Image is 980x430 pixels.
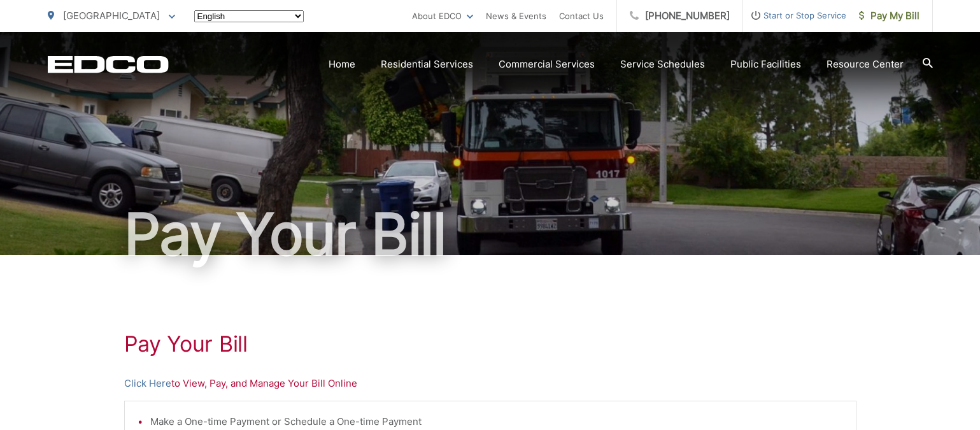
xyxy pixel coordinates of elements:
[620,57,705,72] a: Service Schedules
[859,8,920,24] span: Pay My Bill
[48,203,933,266] h1: Pay Your Bill
[559,8,604,24] a: Contact Us
[381,57,473,72] a: Residential Services
[194,10,304,22] select: Select a language
[150,414,843,429] li: Make a One-time Payment or Schedule a One-time Payment
[329,57,355,72] a: Home
[412,8,473,24] a: About EDCO
[730,57,801,72] a: Public Facilities
[827,57,904,72] a: Resource Center
[499,57,595,72] a: Commercial Services
[124,376,856,391] p: to View, Pay, and Manage Your Bill Online
[48,55,169,73] a: EDCD logo. Return to the homepage.
[124,376,171,391] a: Click Here
[124,331,856,357] h1: Pay Your Bill
[63,10,160,22] span: [GEOGRAPHIC_DATA]
[486,8,546,24] a: News & Events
